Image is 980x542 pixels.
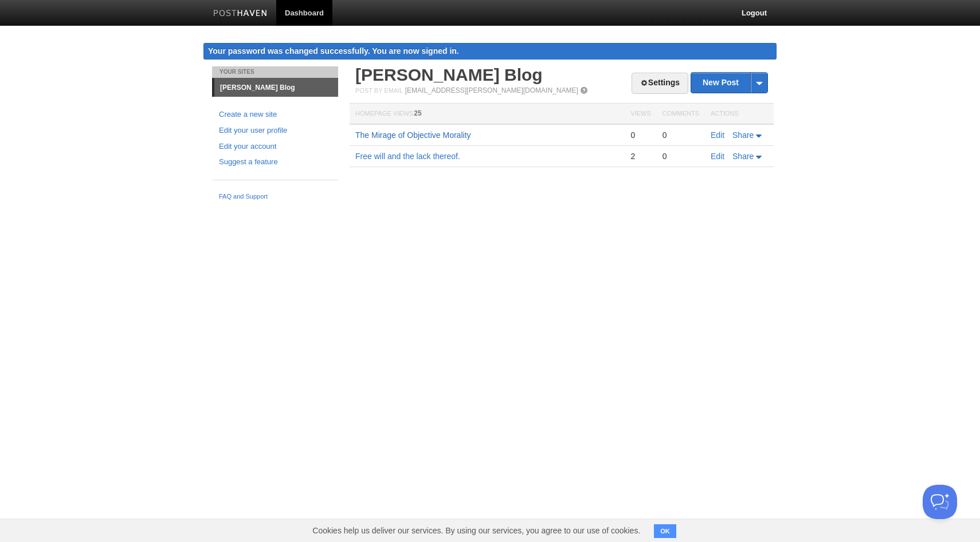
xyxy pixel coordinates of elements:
[355,130,471,140] a: The Mirage of Objective Morality
[203,43,777,60] div: Your password was changed successfully. You are now signed in.
[923,485,957,519] iframe: Help Scout Beacon - Open
[213,10,268,18] img: Posthaven-bar
[625,104,656,125] th: Views
[691,73,767,93] a: New Post
[632,73,688,94] a: Settings
[630,130,650,140] div: 0
[212,66,338,78] li: Your Sites
[657,104,705,125] th: Comments
[732,130,754,140] span: Share
[219,109,331,121] a: Create a new site
[663,130,699,140] div: 0
[414,109,421,117] span: 25
[219,192,331,202] a: FAQ and Support
[219,125,331,137] a: Edit your user profile
[219,141,331,153] a: Edit your account
[711,152,724,161] a: Edit
[214,78,338,97] a: [PERSON_NAME] Blog
[405,86,578,94] a: [EMAIL_ADDRESS][PERSON_NAME][DOMAIN_NAME]
[355,87,403,94] span: Post by Email
[732,152,754,161] span: Share
[355,65,543,84] a: [PERSON_NAME] Blog
[301,519,652,542] span: Cookies help us deliver our services. By using our services, you agree to our use of cookies.
[663,151,699,161] div: 0
[350,104,625,125] th: Homepage Views
[219,156,331,168] a: Suggest a feature
[355,152,460,161] a: Free will and the lack thereof.
[711,130,724,140] a: Edit
[630,151,650,161] div: 2
[705,104,774,125] th: Actions
[654,524,676,538] button: OK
